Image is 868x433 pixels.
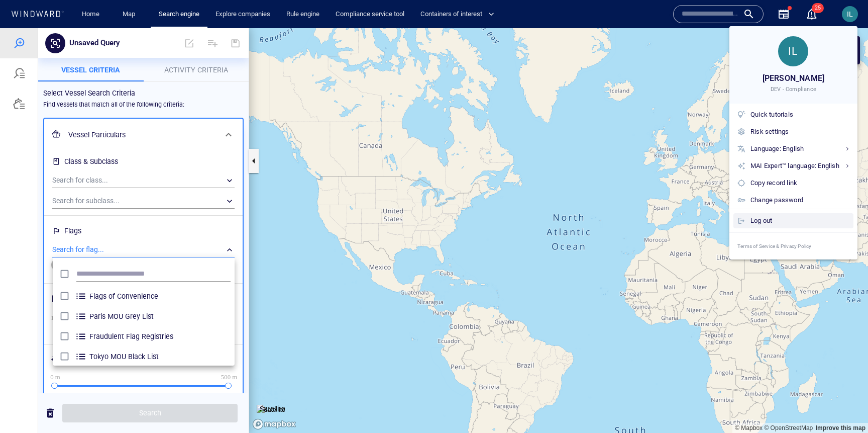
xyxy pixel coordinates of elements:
[750,126,849,137] div: Risk settings
[89,302,231,314] span: Fraudulent Flag Registries
[53,258,235,333] div: grid
[89,322,231,334] span: Tokyo MOU Black List
[763,71,825,85] span: [PERSON_NAME]
[89,262,231,274] span: Flags of Convenience
[750,160,849,171] div: MAI Expert™ language: English
[729,233,857,259] a: Terms of Service & Privacy Policy
[750,215,849,226] div: Log out
[89,282,231,294] span: Paris MOU Grey List
[788,45,798,57] span: IL
[750,143,849,154] div: Language: English
[750,195,849,206] div: Change password
[771,85,816,94] span: DEV - Compliance
[750,178,849,189] div: Copy record link
[825,388,860,425] iframe: Chat
[750,109,849,120] div: Quick tutorials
